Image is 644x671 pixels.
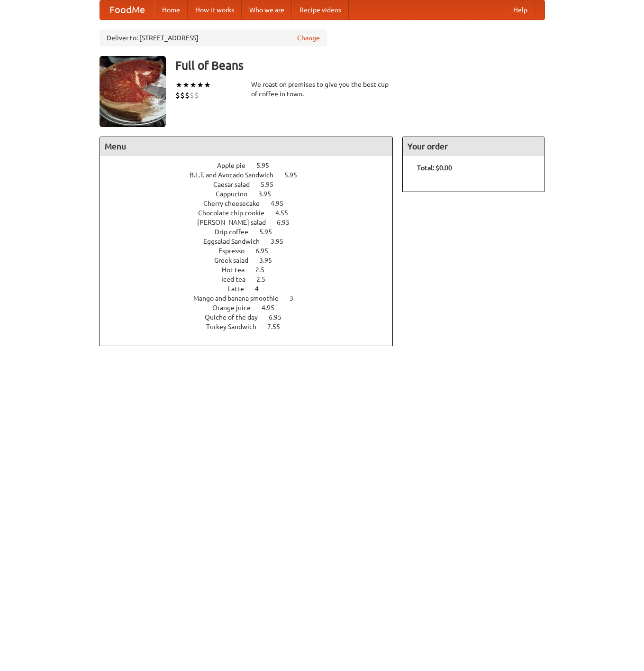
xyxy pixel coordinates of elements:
li: ★ [197,80,204,90]
span: Cappucino [216,190,257,198]
span: 7.55 [267,323,290,331]
a: Turkey Sandwich 7.55 [206,323,298,331]
a: Latte 4 [228,285,276,293]
span: 2.5 [255,266,274,274]
a: B.L.T. and Avocado Sandwich 5.95 [190,171,315,179]
li: ★ [204,80,211,90]
div: Deliver to: [STREET_ADDRESS] [100,29,327,46]
a: Eggsalad Sandwich 3.95 [203,238,301,245]
li: $ [185,90,190,101]
div: We roast on premises to give you the best cup of coffee in town. [251,80,393,99]
span: 5.95 [259,228,281,236]
a: Cherry cheesecake 4.95 [203,200,301,207]
li: $ [180,90,185,101]
span: B.L.T. and Avocado Sandwich [190,171,283,179]
a: Help [506,0,535,19]
span: 6.95 [277,219,299,226]
span: Cherry cheesecake [203,200,269,207]
span: 6.95 [269,313,291,321]
a: Drip coffee 5.95 [215,228,290,236]
li: ★ [182,80,190,90]
a: Iced tea 2.5 [221,276,283,283]
h4: Menu [100,137,393,156]
span: 3.95 [258,190,281,198]
a: Caesar salad 5.95 [213,181,291,188]
li: ★ [175,80,182,90]
span: Drip coffee [215,228,258,236]
span: 3.95 [271,238,293,245]
span: Eggsalad Sandwich [203,238,269,245]
a: Recipe videos [292,0,349,19]
span: 6.95 [255,247,278,255]
span: 3.95 [259,257,281,264]
a: [PERSON_NAME] salad 6.95 [197,219,307,226]
h4: Your order [403,137,544,156]
a: Cappucino 3.95 [216,190,289,198]
span: Latte [228,285,254,293]
li: $ [190,90,194,101]
li: ★ [190,80,197,90]
span: Hot tea [222,266,254,274]
span: Turkey Sandwich [206,323,266,331]
span: Mango and banana smoothie [193,294,288,302]
li: $ [175,90,180,101]
span: Caesar salad [213,181,259,188]
span: Iced tea [221,276,255,283]
a: Apple pie 5.95 [217,162,287,169]
a: Change [297,33,320,43]
a: How it works [188,0,242,19]
span: 5.95 [284,171,307,179]
a: Mango and banana smoothie 3 [193,294,311,302]
a: Who we are [242,0,292,19]
span: 2.5 [256,276,275,283]
span: Orange juice [212,304,260,312]
span: [PERSON_NAME] salad [197,219,275,226]
a: FoodMe [100,0,154,19]
li: $ [194,90,199,101]
a: Greek salad 3.95 [214,257,290,264]
span: 4.55 [275,209,298,217]
span: Apple pie [217,162,255,169]
span: 3 [290,294,303,302]
a: Espresso 6.95 [218,247,286,255]
span: Espresso [218,247,254,255]
span: 5.95 [256,162,279,169]
a: Orange juice 4.95 [212,304,292,312]
img: angular.jpg [100,56,166,127]
a: Chocolate chip cookie 4.55 [198,209,306,217]
h3: Full of Beans [175,56,545,75]
span: Chocolate chip cookie [198,209,274,217]
span: Quiche of the day [205,313,267,321]
span: Greek salad [214,257,258,264]
a: Hot tea 2.5 [222,266,282,274]
b: Total: $0.00 [417,164,452,172]
span: 5.95 [261,181,283,188]
span: 4.95 [271,200,293,207]
a: Home [154,0,188,19]
span: 4 [255,285,268,293]
span: 4.95 [262,304,284,312]
a: Quiche of the day 6.95 [205,313,299,321]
